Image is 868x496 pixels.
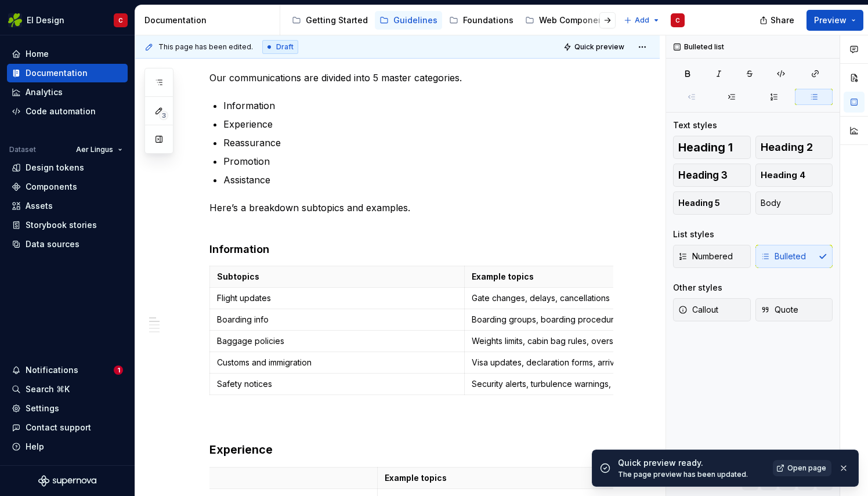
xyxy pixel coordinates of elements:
[678,142,733,153] span: Heading 1
[444,11,518,30] a: Foundations
[393,15,437,26] div: Guidelines
[678,304,718,316] span: Callout
[223,99,613,113] p: Information
[472,292,713,304] p: Gate changes, delays, cancellations
[472,378,713,390] p: Security alerts, turbulence warnings, weather related updates
[26,200,53,212] div: Assets
[159,111,168,120] span: 3
[223,136,613,150] p: Reassurance
[223,117,613,131] p: Experience
[7,197,128,215] a: Assets
[287,11,372,30] a: Getting Started
[806,10,863,31] button: Preview
[209,71,613,85] p: Our communications are divided into 5 master categories.
[755,136,833,159] button: Heading 2
[574,42,624,52] span: Quick preview
[118,16,123,25] div: C
[761,197,781,209] span: Body
[673,191,751,215] button: Heading 5
[26,48,49,60] div: Home
[678,169,728,181] span: Heading 3
[7,399,128,418] a: Settings
[754,10,802,31] button: Share
[209,201,613,215] p: Here’s a breakdown subtopics and examples.
[7,380,128,399] button: Search ⌘K
[217,271,457,283] p: Subtopics
[209,441,613,458] h3: Experience
[472,271,713,283] p: Example topics
[463,15,513,26] div: Foundations
[287,9,618,32] div: Page tree
[26,67,88,79] div: Documentation
[520,11,616,30] a: Web Components
[755,164,833,187] button: Heading 4
[635,16,649,25] span: Add
[678,251,733,262] span: Numbered
[26,181,77,193] div: Components
[26,238,79,250] div: Data sources
[675,16,680,25] div: C
[217,314,457,325] p: Boarding info
[673,136,751,159] button: Heading 1
[673,282,722,294] div: Other styles
[7,418,128,437] button: Contact support
[26,162,84,173] div: Design tokens
[761,142,813,153] span: Heading 2
[539,15,611,26] div: Web Components
[620,12,664,28] button: Add
[130,472,370,484] p: Subtopics
[7,361,128,379] button: Notifications1
[26,383,70,395] div: Search ⌘K
[472,357,713,368] p: Visa updates, declaration forms, arrival instructions
[276,42,294,52] span: Draft
[755,191,833,215] button: Body
[773,460,831,476] a: Open page
[673,245,751,268] button: Numbered
[7,235,128,254] a: Data sources
[76,145,113,154] span: Aer Lingus
[761,304,798,316] span: Quote
[472,314,713,325] p: Boarding groups, boarding procedures, priority boarding
[673,164,751,187] button: Heading 3
[618,470,766,479] div: The page preview has been updated.
[26,86,63,98] div: Analytics
[7,437,128,456] button: Help
[9,145,36,154] div: Dataset
[2,8,132,32] button: EI DesignC
[26,441,44,452] div: Help
[771,15,794,26] span: Share
[761,169,805,181] span: Heading 4
[26,219,97,231] div: Storybook stories
[26,364,78,376] div: Notifications
[26,403,59,414] div: Settings
[7,64,128,82] a: Documentation
[217,357,457,368] p: Customs and immigration
[209,229,613,256] h4: Information
[560,39,630,55] button: Quick preview
[26,422,91,433] div: Contact support
[158,42,253,52] span: This page has been edited.
[7,178,128,196] a: Components
[306,15,368,26] div: Getting Started
[114,365,123,375] span: 1
[217,335,457,347] p: Baggage policies
[618,457,766,469] div: Quick preview ready.
[678,197,720,209] span: Heading 5
[26,106,96,117] div: Code automation
[7,45,128,63] a: Home
[217,292,457,304] p: Flight updates
[71,142,128,158] button: Aer Lingus
[472,335,713,347] p: Weights limits, cabin bag rules, oversized luggage handling
[223,173,613,187] p: Assistance
[375,11,442,30] a: Guidelines
[673,229,714,240] div: List styles
[27,15,64,26] div: EI Design
[144,15,275,26] div: Documentation
[7,83,128,102] a: Analytics
[814,15,847,26] span: Preview
[8,13,22,27] img: 56b5df98-d96d-4d7e-807c-0afdf3bdaefa.png
[38,475,96,487] svg: Supernova Logo
[7,158,128,177] a: Design tokens
[7,102,128,121] a: Code automation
